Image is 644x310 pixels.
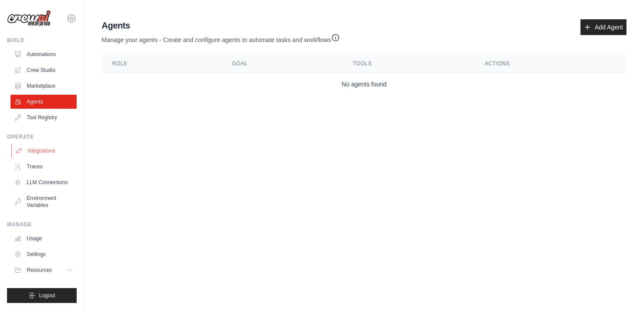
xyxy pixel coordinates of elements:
button: Logout [7,288,77,303]
th: Actions [474,55,626,73]
a: Marketplace [11,79,77,93]
h2: Agents [102,19,340,32]
a: Traces [11,160,77,174]
a: Settings [11,247,77,261]
span: Resources [27,267,52,274]
a: Agents [11,95,77,109]
div: Manage [7,221,77,228]
p: Manage your agents - Create and configure agents to automate tasks and workflows [102,32,340,44]
div: Build [7,37,77,44]
img: Logo [7,10,51,27]
a: Tool Registry [11,110,77,125]
a: Add Agent [580,19,626,35]
button: Resources [11,263,77,277]
div: Operate [7,133,77,140]
a: LLM Connections [11,175,77,189]
th: Tools [342,55,474,73]
span: Logout [39,292,55,299]
a: Environment Variables [11,191,77,212]
a: Automations [11,47,77,61]
th: Role [102,55,222,73]
th: Goal [222,55,343,73]
a: Usage [11,232,77,246]
td: No agents found [102,73,626,96]
a: Integrations [11,144,78,158]
a: Crew Studio [11,63,77,77]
